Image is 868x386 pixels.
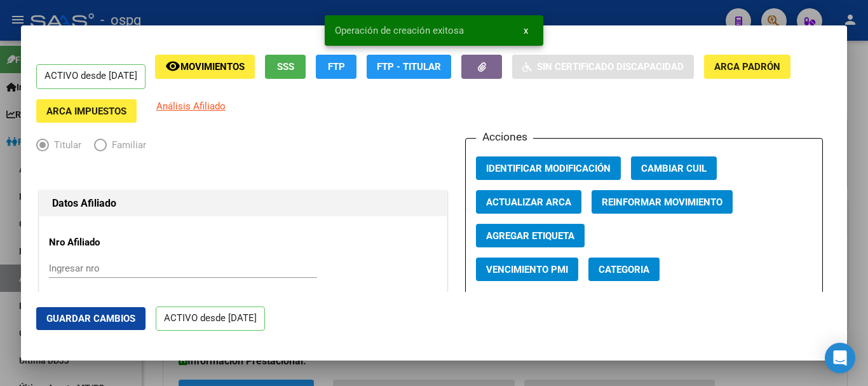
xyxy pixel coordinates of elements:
span: ARCA Impuestos [46,106,126,117]
p: Nro Afiliado [49,235,165,250]
button: Vencimiento PMI [476,258,578,281]
span: Operación de creación exitosa [335,24,464,37]
span: FTP [328,62,345,73]
h1: Datos Afiliado [52,196,434,211]
div: Open Intercom Messenger [825,343,855,373]
span: Categoria [599,264,649,275]
span: Cambiar CUIL [641,163,707,174]
button: ARCA Padrón [704,55,790,78]
button: Movimientos [155,55,255,78]
span: Familiar [107,138,146,153]
button: Agregar Etiqueta [476,224,585,247]
button: Identificar Modificación [476,156,621,180]
button: Sin Certificado Discapacidad [512,55,694,78]
button: Categoria [588,258,660,281]
span: Agregar Etiqueta [486,230,574,242]
p: ACTIVO desde [DATE] [36,64,146,89]
button: Actualizar ARCA [476,190,581,214]
span: Guardar Cambios [46,313,135,324]
span: FTP - Titular [377,62,441,73]
span: ARCA Padrón [714,62,780,73]
span: SSS [277,62,294,73]
span: Sin Certificado Discapacidad [537,62,684,73]
span: Vencimiento PMI [486,264,568,275]
button: x [513,19,538,42]
span: x [524,25,528,36]
span: Reinformar Movimiento [602,196,722,208]
span: Análisis Afiliado [156,100,226,112]
span: Actualizar ARCA [486,196,571,208]
mat-radio-group: Elija una opción [36,142,159,153]
button: SSS [265,55,306,78]
span: Titular [49,138,81,153]
mat-icon: remove_red_eye [165,59,180,74]
button: ARCA Impuestos [36,99,137,123]
button: FTP - Titular [367,55,451,78]
button: Guardar Cambios [36,307,146,330]
p: ACTIVO desde [DATE] [156,307,265,331]
span: Identificar Modificación [486,163,611,174]
button: Reinformar Movimiento [592,190,733,214]
button: Cambiar CUIL [631,156,717,180]
button: FTP [316,55,356,78]
span: Movimientos [180,62,245,73]
h3: Acciones [476,128,533,145]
